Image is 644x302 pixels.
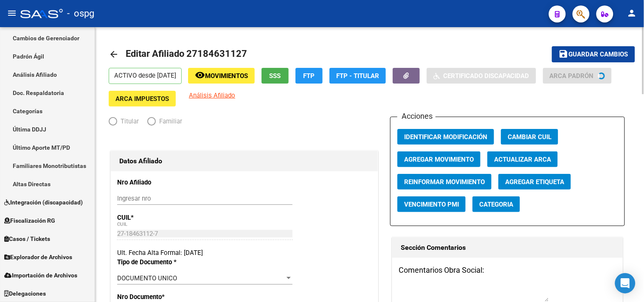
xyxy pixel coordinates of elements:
[479,201,513,208] span: Categoria
[397,196,466,212] button: Vencimiento PMI
[189,92,235,99] span: Análisis Afiliado
[126,48,247,59] span: Editar Afiliado 27184631127
[119,154,369,168] h1: Datos Afiliado
[397,110,436,122] h3: Acciones
[117,248,371,257] div: Ult. Fecha Alta Formal: [DATE]
[498,174,571,190] button: Agregar Etiqueta
[443,72,529,80] span: Certificado Discapacidad
[117,292,194,302] p: Nro Documento
[397,151,481,167] button: Agregar Movimiento
[295,68,323,84] button: FTP
[552,46,635,62] button: Guardar cambios
[427,68,536,84] button: Certificado Discapacidad
[494,156,551,163] span: Actualizar ARCA
[550,72,594,80] span: ARCA Padrón
[117,117,139,126] span: Titular
[262,68,289,84] button: SSS
[404,156,474,163] span: Agregar Movimiento
[109,68,182,84] p: ACTIVO desde [DATE]
[569,51,628,59] span: Guardar cambios
[404,178,485,186] span: Reinformar Movimiento
[67,4,94,23] span: - ospg
[399,264,616,276] h3: Comentarios Obra Social:
[156,117,182,126] span: Familiar
[508,133,551,141] span: Cambiar CUIL
[304,72,315,80] span: FTP
[4,289,46,298] span: Delegaciones
[205,72,248,80] span: Movimientos
[188,68,255,84] button: Movimientos
[505,178,564,186] span: Agregar Etiqueta
[109,91,176,106] button: ARCA Impuestos
[4,216,55,225] span: Fiscalización RG
[487,151,558,167] button: Actualizar ARCA
[4,198,83,207] span: Integración (discapacidad)
[117,257,194,267] p: Tipo de Documento *
[397,174,492,190] button: Reinformar Movimiento
[4,234,50,243] span: Casos / Tickets
[501,129,558,145] button: Cambiar CUIL
[472,196,520,212] button: Categoria
[7,8,17,18] mat-icon: menu
[543,68,612,84] button: ARCA Padrón
[627,8,637,18] mat-icon: person
[4,252,72,262] span: Explorador de Archivos
[4,271,77,280] span: Importación de Archivos
[404,201,459,208] span: Vencimiento PMI
[397,129,494,145] button: Identificar Modificación
[115,95,169,103] span: ARCA Impuestos
[336,72,379,80] span: FTP - Titular
[117,274,177,282] span: DOCUMENTO UNICO
[329,68,386,84] button: FTP - Titular
[117,213,194,222] p: CUIL
[559,49,569,59] mat-icon: save
[195,70,205,80] mat-icon: remove_red_eye
[404,133,487,141] span: Identificar Modificación
[117,178,194,187] p: Nro Afiliado
[270,72,281,80] span: SSS
[615,273,636,294] div: Open Intercom Messenger
[401,241,614,254] h1: Sección Comentarios
[109,49,119,59] mat-icon: arrow_back
[109,119,191,127] mat-radio-group: Elija una opción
